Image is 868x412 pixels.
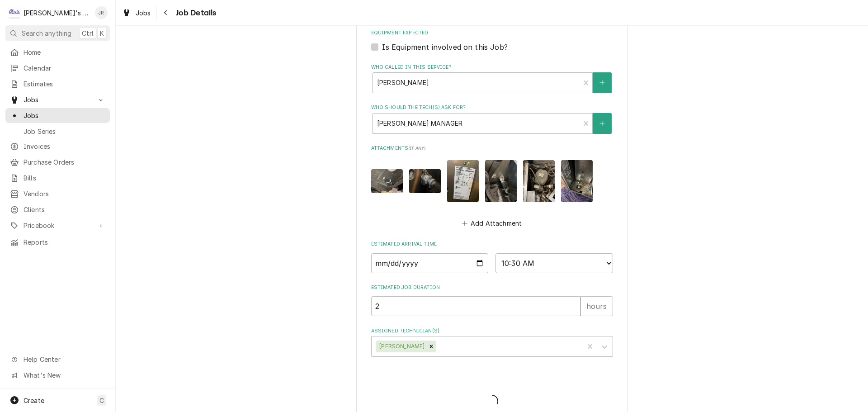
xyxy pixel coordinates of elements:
span: Job Series [24,127,105,136]
a: Reports [5,235,110,250]
span: Jobs [24,95,92,104]
svg: Create New Contact [599,120,605,127]
span: Estimates [24,79,105,89]
span: What's New [24,370,104,380]
span: Loading... [486,392,498,411]
span: Jobs [24,111,105,120]
span: Job Details [173,7,217,19]
img: GUG93Ik4SGmKfqxLG0sW [485,160,517,202]
span: Home [24,47,105,57]
span: ( if any ) [408,146,425,151]
label: Assigned Technician(s) [371,327,613,335]
div: hours [580,296,613,316]
a: Bills [5,170,110,185]
span: Reports [24,237,105,247]
a: Invoices [5,139,110,154]
a: Jobs [118,5,155,20]
img: LkGEBr2tRSmYa5uju6uk [371,169,403,193]
img: wM2BtleaR8mlKoKG4Shl [561,160,593,202]
a: Go to Help Center [5,352,110,367]
span: K [100,28,104,38]
label: Who should the tech(s) ask for? [371,104,613,111]
a: Clients [5,202,110,217]
div: Who called in this service? [371,64,613,93]
div: JR [95,6,108,19]
a: Estimates [5,76,110,91]
span: Invoices [24,142,105,151]
label: Is Equipment involved on this Job? [382,42,508,52]
a: Calendar [5,61,110,76]
button: Navigate back [159,5,173,20]
span: Purchase Orders [24,157,105,167]
a: Jobs [5,108,110,123]
label: Equipment Expected [371,29,613,37]
img: vMLrSKKfQJy9K9CxC7GG [523,160,555,202]
button: Add Attachment [460,217,524,230]
div: Who should the tech(s) ask for? [371,104,613,133]
img: in4f30VsTGyQ4LVeYuH5 [447,160,479,202]
a: Vendors [5,186,110,201]
div: [PERSON_NAME]'s Refrigeration [24,8,90,18]
img: uwvyTwkSTxGzRfxRY9Wa [409,169,441,193]
div: Estimated Arrival Time [371,241,613,273]
input: Date [371,253,489,273]
div: Jeff Rue's Avatar [95,6,108,19]
span: Search anything [22,28,71,38]
div: C [8,6,21,19]
span: Clients [24,205,105,214]
span: Help Center [24,355,104,364]
a: Home [5,45,110,60]
div: Assigned Technician(s) [371,327,613,357]
label: Attachments [371,145,613,152]
div: Clay's Refrigeration's Avatar [8,6,21,19]
select: Time Select [495,253,613,273]
div: Equipment Expected [371,29,613,52]
span: Ctrl [82,28,94,38]
div: Estimated Job Duration [371,284,613,316]
span: Create [24,397,44,404]
label: Estimated Arrival Time [371,241,613,248]
a: Purchase Orders [5,155,110,170]
div: Remove Cameron Ward [426,341,436,352]
span: Jobs [136,8,151,18]
label: Estimated Job Duration [371,284,613,291]
button: Search anythingCtrlK [5,25,110,41]
button: Create New Contact [593,113,612,134]
div: Attachments [371,145,613,229]
span: Vendors [24,189,105,199]
label: Who called in this service? [371,64,613,71]
svg: Create New Contact [599,80,605,86]
span: Bills [24,173,105,183]
a: Go to Pricebook [5,218,110,233]
span: Pricebook [24,221,92,230]
div: [PERSON_NAME] [376,341,426,352]
a: Job Series [5,124,110,139]
a: Go to Jobs [5,92,110,107]
a: Go to What's New [5,368,110,383]
span: Calendar [24,63,105,73]
span: C [99,396,104,405]
button: Create New Contact [593,72,612,93]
